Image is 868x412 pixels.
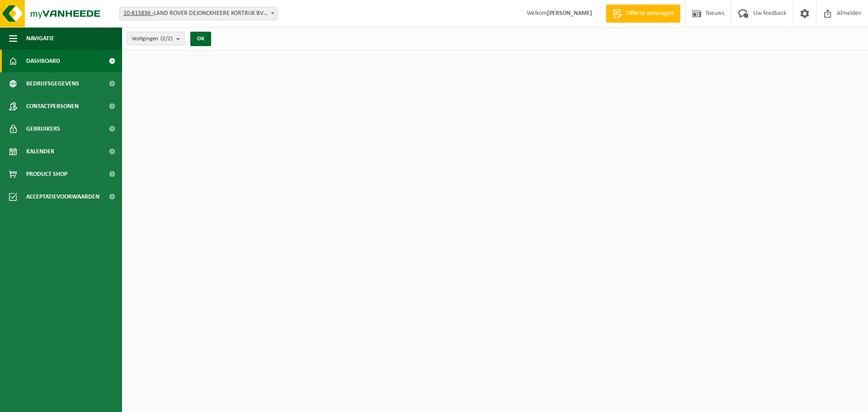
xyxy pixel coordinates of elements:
span: Dashboard [26,50,60,72]
span: Offerte aanvragen [624,9,676,18]
span: 10-815836 - LAND ROVER DEJONCKHEERE KORTRIJK BV - KORTRIJK [120,7,277,20]
span: Kalender [26,140,54,163]
span: Product Shop [26,163,67,185]
a: Offerte aanvragen [606,5,680,23]
button: Vestigingen(2/2) [127,32,185,45]
button: OK [190,32,211,46]
span: 10-815836 - LAND ROVER DEJONCKHEERE KORTRIJK BV - KORTRIJK [119,7,278,20]
count: (2/2) [160,36,173,42]
span: Gebruikers [26,118,60,140]
span: Acceptatievoorwaarden [26,185,99,208]
span: Navigatie [26,27,54,50]
span: Vestigingen [132,32,173,46]
span: Contactpersonen [26,95,79,118]
tcxspan: Call 10-815836 - via 3CX [123,10,154,17]
strong: [PERSON_NAME] [547,10,592,17]
span: Bedrijfsgegevens [26,72,79,95]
